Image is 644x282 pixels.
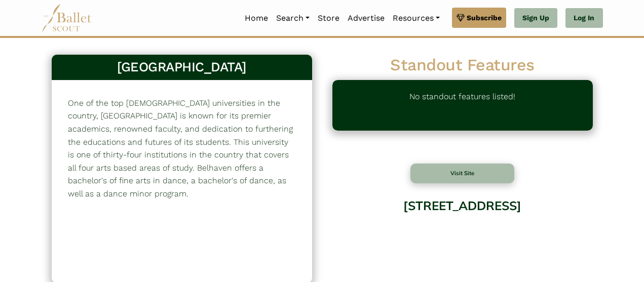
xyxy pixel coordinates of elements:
a: Resources [389,8,444,29]
a: Subscribe [452,8,506,28]
a: Home [241,8,272,29]
p: One of the top [DEMOGRAPHIC_DATA] universities in the country, [GEOGRAPHIC_DATA] is known for its... [68,97,296,200]
h2: Standout Features [332,55,593,76]
button: Visit Site [410,164,515,183]
a: Search [272,8,314,29]
a: Advertise [344,8,389,29]
img: gem.svg [457,12,465,23]
a: Store [314,8,344,29]
h3: [GEOGRAPHIC_DATA] [60,59,304,76]
a: Sign Up [514,8,557,28]
p: No standout features listed! [409,90,515,120]
span: Subscribe [467,12,502,23]
div: [STREET_ADDRESS] [332,191,593,272]
a: Log In [565,8,602,28]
